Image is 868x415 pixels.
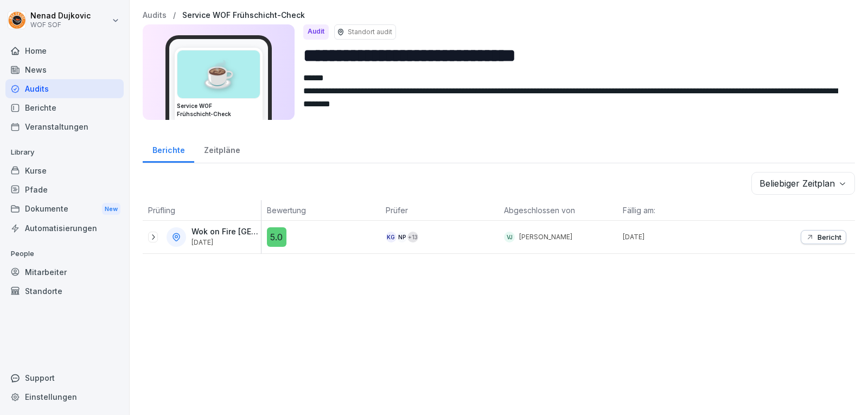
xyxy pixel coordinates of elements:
a: Veranstaltungen [5,117,124,136]
a: News [5,60,124,79]
a: Pfade [5,180,124,199]
div: New [102,203,120,215]
a: Einstellungen [5,387,124,406]
a: Service WOF Frühschicht-Check [182,11,305,20]
th: Prüfer [380,200,499,221]
a: Kurse [5,161,124,180]
p: Prüfling [148,205,256,216]
a: Standorte [5,282,124,301]
div: Support [5,368,124,387]
th: Fällig am: [617,200,736,221]
a: DokumenteNew [5,199,124,219]
a: Home [5,41,124,60]
div: + 13 [407,232,418,242]
a: Mitarbeiter [5,263,124,282]
p: [DATE] [192,239,259,246]
a: Berichte [143,135,194,163]
p: Standort audit [348,27,392,37]
p: / [173,11,176,20]
p: Nenad Dujkovic [30,11,91,21]
div: NP [397,232,407,242]
a: Berichte [5,98,124,117]
p: Bericht [818,233,841,241]
div: Audit [303,24,329,40]
h3: Service WOF Frühschicht-Check [177,102,260,118]
div: VJ [504,232,515,242]
a: Zeitpläne [194,135,250,163]
a: Automatisierungen [5,219,124,238]
p: [PERSON_NAME] [519,232,572,242]
div: KG [386,232,397,242]
a: Audits [5,79,124,98]
p: [DATE] [623,232,736,242]
p: Wok on Fire [GEOGRAPHIC_DATA] [192,227,259,237]
p: Bewertung [267,205,375,216]
p: WOF SOF [30,21,91,29]
a: Audits [143,11,167,20]
div: Dokumente [5,199,124,219]
p: Abgeschlossen von [504,205,612,216]
p: Library [5,144,124,161]
div: ☕ [177,50,260,98]
div: 5.0 [267,227,286,247]
p: People [5,245,124,263]
button: Bericht [801,230,846,244]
